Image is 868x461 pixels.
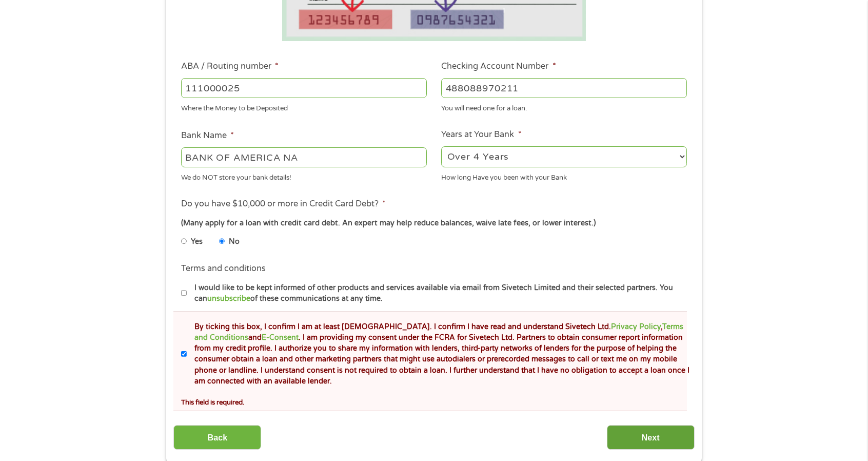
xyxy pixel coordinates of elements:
[441,78,687,98] input: 345634636
[181,61,279,72] label: ABA / Routing number
[194,322,683,342] a: Terms and Conditions
[181,263,266,274] label: Terms and conditions
[181,130,234,141] label: Bank Name
[441,100,687,113] div: You will need one for a loan.
[187,321,690,387] label: By ticking this box, I confirm I am at least [DEMOGRAPHIC_DATA]. I confirm I have read and unders...
[187,282,690,304] label: I would like to be kept informed of other products and services available via email from Sivetech...
[181,169,427,183] div: We do NOT store your bank details!
[181,199,386,209] label: Do you have $10,000 or more in Credit Card Debt?
[173,425,261,450] input: Back
[181,394,687,408] div: This field is required.
[207,294,250,303] a: unsubscribe
[229,236,240,247] label: No
[441,169,687,183] div: How long Have you been with your Bank
[181,78,427,98] input: 263177916
[191,236,203,247] label: Yes
[262,333,299,342] a: E-Consent
[441,129,521,140] label: Years at Your Bank
[181,218,687,229] div: (Many apply for a loan with credit card debt. An expert may help reduce balances, waive late fees...
[607,425,695,450] input: Next
[441,61,556,72] label: Checking Account Number
[611,322,661,331] a: Privacy Policy
[181,100,427,113] div: Where the Money to be Deposited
